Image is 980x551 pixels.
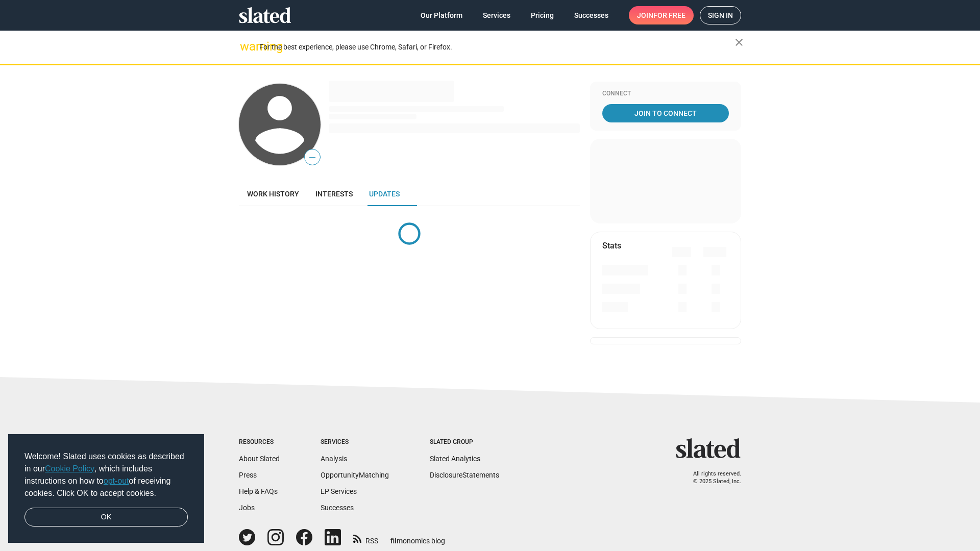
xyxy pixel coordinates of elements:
a: Successes [321,504,354,512]
a: dismiss cookie message [24,508,188,527]
mat-icon: warning [240,40,252,53]
div: Slated Group [430,438,499,446]
a: Services [475,6,519,24]
a: Interests [307,182,361,206]
span: Join To Connect [604,104,727,122]
div: For the best experience, please use Chrome, Safari, or Firefox. [259,40,735,54]
a: About Slated [239,455,280,463]
a: Sign in [700,6,741,24]
span: for free [653,6,685,24]
a: EP Services [321,487,357,495]
div: Resources [239,438,280,446]
span: Successes [574,6,608,24]
span: Interests [315,190,353,198]
a: Joinfor free [629,6,694,24]
mat-card-title: Stats [602,240,621,251]
div: Services [321,438,389,446]
a: Work history [239,182,307,206]
a: filmonomics blog [390,528,445,546]
a: Slated Analytics [430,455,480,463]
span: film [390,537,403,545]
span: Work history [247,190,299,198]
span: Our Platform [421,6,462,24]
span: Pricing [531,6,554,24]
a: Updates [361,182,408,206]
a: Analysis [321,455,347,463]
a: DisclosureStatements [430,471,499,479]
a: Cookie Policy [45,464,94,473]
a: OpportunityMatching [321,471,389,479]
span: Updates [369,190,400,198]
span: Sign in [708,7,733,24]
span: Welcome! Slated uses cookies as described in our , which includes instructions on how to of recei... [24,450,188,499]
span: Join [637,6,685,24]
span: — [305,151,320,164]
div: Connect [602,90,729,98]
mat-icon: close [733,36,745,48]
a: RSS [353,530,378,546]
a: Press [239,471,257,479]
a: Successes [566,6,617,24]
a: Help & FAQs [239,487,278,495]
p: All rights reserved. © 2025 Slated, Inc. [682,470,741,485]
a: Pricing [523,6,562,24]
a: Our Platform [412,6,471,24]
a: opt-out [104,477,129,485]
div: cookieconsent [8,434,204,543]
a: Jobs [239,504,255,512]
span: Services [483,6,510,24]
a: Join To Connect [602,104,729,122]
